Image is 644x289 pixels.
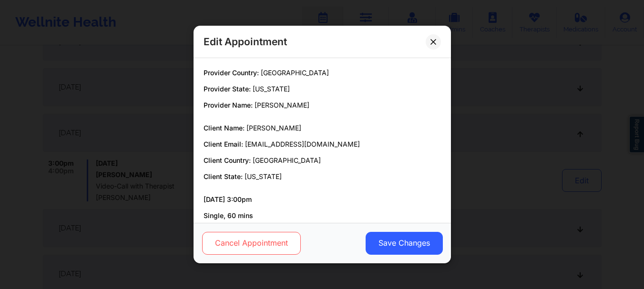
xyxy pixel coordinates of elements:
[202,232,300,255] button: Cancel Appointment
[253,156,321,164] span: [GEOGRAPHIC_DATA]
[204,84,441,94] p: Provider State:
[261,69,329,77] span: [GEOGRAPHIC_DATA]
[204,156,441,165] p: Client Country:
[245,140,360,148] span: [EMAIL_ADDRESS][DOMAIN_NAME]
[204,123,441,133] p: Client Name:
[255,101,309,109] span: [PERSON_NAME]
[204,195,441,204] p: [DATE] 3:00pm
[253,85,290,93] span: [US_STATE]
[245,172,282,180] span: [US_STATE]
[204,172,441,181] p: Client State:
[204,211,441,220] p: Single, 60 mins
[365,232,442,255] button: Save Changes
[204,35,287,48] h2: Edit Appointment
[204,140,441,149] p: Client Email:
[204,68,441,78] p: Provider Country:
[246,124,301,132] span: [PERSON_NAME]
[204,100,441,110] p: Provider Name:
